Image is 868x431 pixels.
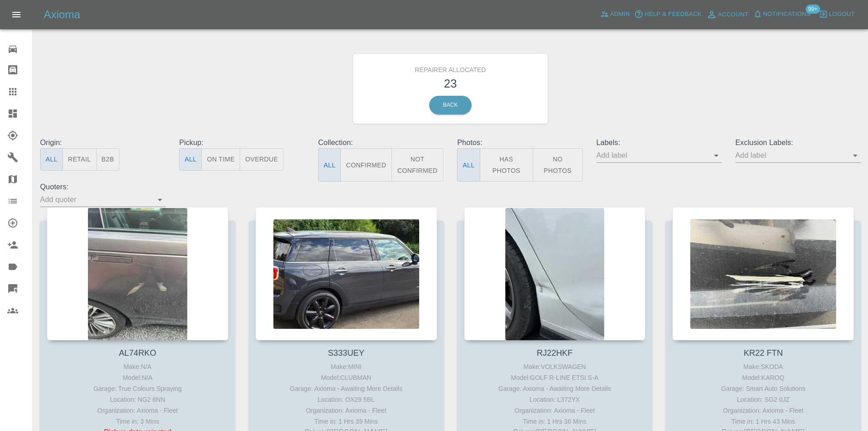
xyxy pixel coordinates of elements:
p: Pickup: [179,137,304,148]
div: Time in: 3 Mins [49,416,226,427]
button: Retail [62,148,96,171]
a: AL74RKO [119,348,156,358]
div: Time in: 1 Hrs 36 Mins [467,416,643,427]
div: Garage: Smart Auto Solutions [675,383,852,394]
input: Add label [735,148,847,162]
span: Account [718,10,749,20]
button: All [179,148,202,171]
button: Notifications [751,7,813,21]
h6: Repairer Allocated [360,61,541,75]
button: Open [154,193,166,206]
div: Model: CLUBMAN [258,372,435,383]
div: Make: VOLKSWAGEN [467,361,643,372]
div: Model: KAROQ [675,372,852,383]
p: Exclusion Labels: [735,137,861,148]
a: Back [429,96,472,114]
p: Quoters: [40,182,165,192]
button: B2B [96,148,120,171]
p: Labels: [596,137,722,148]
button: Overdue [240,148,283,171]
a: Account [704,7,751,22]
div: Organization: Axioma - Fleet [49,405,226,416]
div: Garage: Axioma - Awaiting More Details [467,383,643,394]
span: Admin [610,9,630,20]
button: Logout [817,7,857,21]
div: Garage: True Colours Spraying [49,383,226,394]
a: RJ22HKF [537,348,573,358]
h5: Axioma [44,7,80,22]
span: Logout [829,9,855,20]
a: Admin [598,7,632,21]
p: Collection: [318,137,443,148]
span: Help & Feedback [644,9,701,20]
input: Add label [596,148,708,162]
button: On Time [201,148,240,171]
div: Model: N/A [49,372,226,383]
div: Garage: Axioma - Awaiting More Details [258,383,435,394]
input: Add quoter [40,192,152,207]
span: 99+ [806,5,820,14]
button: Has Photos [480,148,534,182]
button: Open [849,149,862,162]
button: Not Confirmed [391,148,444,182]
a: KR22 FTN [744,348,783,358]
div: Location: L372YX [467,394,643,405]
button: All [318,148,341,182]
h3: 23 [360,75,541,92]
div: Make: MINI [258,361,435,372]
button: No Photos [533,148,583,182]
div: Model: GOLF R-LINE ETSI S-A [467,372,643,383]
p: Photos: [457,137,582,148]
button: All [457,148,480,182]
a: S333UEY [328,348,365,358]
span: Notifications [763,9,811,20]
div: Organization: Axioma - Fleet [675,405,852,416]
button: Open [710,149,723,162]
button: Open drawer [5,4,27,26]
button: Help & Feedback [632,7,704,21]
div: Time in: 1 Hrs 39 Mins [258,416,435,427]
div: Location: SG2 0JZ [675,394,852,405]
p: Origin: [40,137,165,148]
div: Organization: Axioma - Fleet [467,405,643,416]
div: Location: NG2 6NN [49,394,226,405]
button: Confirmed [340,148,391,182]
div: Organization: Axioma - Fleet [258,405,435,416]
button: All [40,148,63,171]
div: Make: SKODA [675,361,852,372]
div: Location: OX29 5BL [258,394,435,405]
div: Make: N/A [49,361,226,372]
div: Time in: 1 Hrs 43 Mins [675,416,852,427]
